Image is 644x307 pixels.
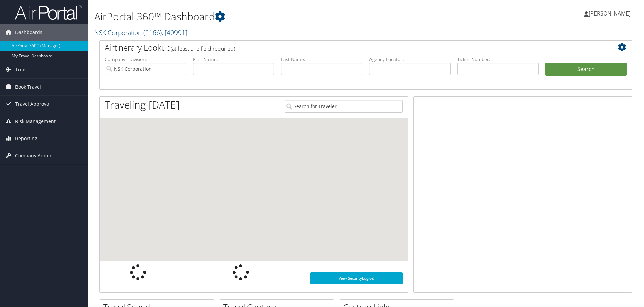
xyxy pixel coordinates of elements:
input: Search for Traveler [285,100,403,113]
h1: AirPortal 360™ Dashboard [94,9,456,24]
span: Reporting [15,130,37,147]
h1: Traveling [DATE] [105,98,180,112]
label: Company - Division: [105,56,186,63]
span: [PERSON_NAME] [589,10,631,17]
label: Ticket Number: [457,56,539,63]
a: [PERSON_NAME] [584,3,637,24]
span: (at least one field required) [171,45,235,52]
span: , [ 40991 ] [162,28,187,37]
span: Book Travel [15,79,41,95]
img: airportal-logo.png [15,4,82,20]
label: Last Name: [281,56,362,63]
span: Risk Management [15,113,56,130]
span: Travel Approval [15,96,51,113]
span: Trips [15,61,27,78]
label: Agency Locator: [369,56,451,63]
label: First Name: [193,56,275,63]
a: NSK Corporation [94,28,187,37]
span: ( 2166 ) [143,28,162,37]
a: View SecurityLogic® [310,272,403,284]
span: Dashboards [15,24,42,41]
button: Search [545,63,627,76]
span: Company Admin [15,147,53,164]
h2: Airtinerary Lookup [105,42,582,53]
